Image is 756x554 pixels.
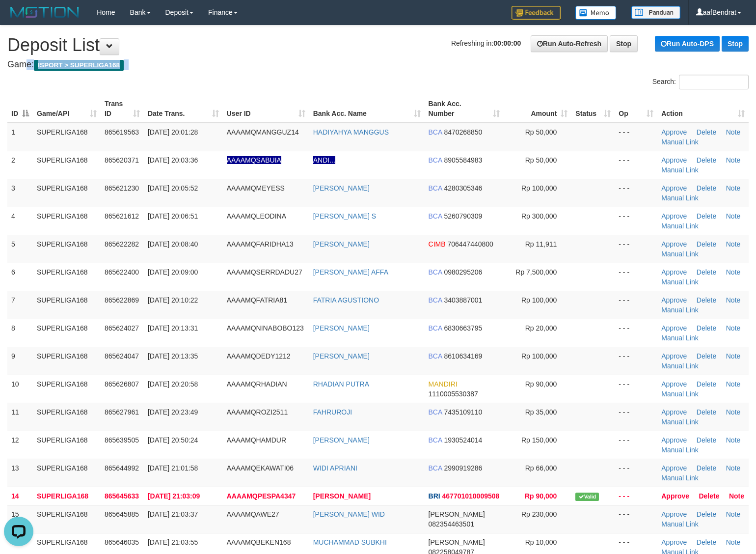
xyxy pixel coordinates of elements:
td: - - - [615,505,657,533]
a: Manual Link [661,390,699,398]
td: - - - [615,347,657,375]
a: Note [726,408,741,416]
span: Copy 4280305346 to clipboard [444,184,482,192]
span: Copy 7435109110 to clipboard [444,408,482,416]
a: [PERSON_NAME] [313,184,370,192]
a: Note [726,184,741,192]
span: AAAAMQDEDY1212 [227,352,291,360]
td: 9 [7,347,33,375]
a: Approve [661,240,687,248]
td: 13 [7,459,33,487]
a: Approve [661,184,687,192]
span: 865627961 [105,408,139,416]
span: [PERSON_NAME] [429,510,485,518]
span: 865622400 [105,268,139,276]
a: Approve [661,128,687,136]
span: 865645633 [105,492,139,500]
a: Delete [697,240,716,248]
label: Search: [652,75,749,89]
span: Copy 3403887001 to clipboard [444,296,482,304]
img: MOTION_logo.png [7,5,82,20]
a: [PERSON_NAME] AFFA [313,268,388,276]
a: Approve [661,538,687,546]
span: Rp 66,000 [525,464,557,472]
span: Rp 35,000 [525,408,557,416]
span: Copy 0980295206 to clipboard [444,268,482,276]
td: SUPERLIGA168 [33,123,101,151]
span: 865624027 [105,324,139,332]
a: Approve [661,492,689,500]
td: 1 [7,123,33,151]
img: Feedback.jpg [512,6,561,20]
a: Delete [697,184,716,192]
td: SUPERLIGA168 [33,291,101,319]
img: Button%20Memo.svg [575,6,617,20]
span: BCA [429,464,442,472]
a: Note [726,380,741,388]
a: Approve [661,352,687,360]
span: Copy 6830663795 to clipboard [444,324,482,332]
td: 3 [7,179,33,207]
a: Approve [661,408,687,416]
td: - - - [615,487,657,505]
span: BCA [429,268,442,276]
a: Delete [697,324,716,332]
span: [DATE] 21:03:55 [148,538,198,546]
span: [DATE] 21:03:37 [148,510,198,518]
span: 865621612 [105,212,139,220]
span: MANDIRI [429,380,458,388]
span: 865626807 [105,380,139,388]
span: AAAAMQEKAWATI06 [227,464,294,472]
a: Run Auto-Refresh [531,35,608,52]
td: 12 [7,431,33,459]
td: 8 [7,319,33,347]
td: 6 [7,263,33,291]
a: ANDI... [313,156,335,164]
td: SUPERLIGA168 [33,179,101,207]
a: Delete [697,156,716,164]
span: Rp 50,000 [525,128,557,136]
td: - - - [615,291,657,319]
span: ISPORT > SUPERLIGA168 [34,60,124,71]
td: 2 [7,151,33,179]
span: [DATE] 20:13:31 [148,324,198,332]
span: [DATE] 20:01:28 [148,128,198,136]
td: SUPERLIGA168 [33,347,101,375]
a: Note [726,156,741,164]
span: [DATE] 20:08:40 [148,240,198,248]
a: Manual Link [661,418,699,426]
span: Copy 467701010009508 to clipboard [442,492,500,500]
span: AAAAMQAWE27 [227,510,279,518]
span: [DATE] 20:10:22 [148,296,198,304]
a: Note [726,296,741,304]
span: Copy 8610634169 to clipboard [444,352,482,360]
td: 7 [7,291,33,319]
span: 865639505 [105,436,139,444]
td: 15 [7,505,33,533]
span: Rp 20,000 [525,324,557,332]
a: Delete [697,510,716,518]
span: [DATE] 20:13:35 [148,352,198,360]
span: 865624047 [105,352,139,360]
th: Action: activate to sort column ascending [657,95,749,123]
span: AAAAMQFARIDHA13 [227,240,294,248]
td: SUPERLIGA168 [33,319,101,347]
a: [PERSON_NAME] [313,324,370,332]
a: Note [726,212,741,220]
a: Delete [697,128,716,136]
a: [PERSON_NAME] S [313,212,376,220]
a: Delete [699,492,719,500]
a: Manual Link [661,278,699,286]
span: Copy 082354463501 to clipboard [429,520,474,528]
th: ID: activate to sort column descending [7,95,33,123]
a: Note [726,324,741,332]
a: Manual Link [661,138,699,146]
span: Rp 90,000 [525,492,557,500]
span: AAAAMQPESPA4347 [227,492,296,500]
th: Bank Acc. Name: activate to sort column ascending [309,95,425,123]
span: AAAAMQRHADIAN [227,380,287,388]
td: 4 [7,207,33,235]
a: Manual Link [661,334,699,342]
span: [DATE] 21:01:58 [148,464,198,472]
button: Open LiveChat chat widget [4,4,33,33]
